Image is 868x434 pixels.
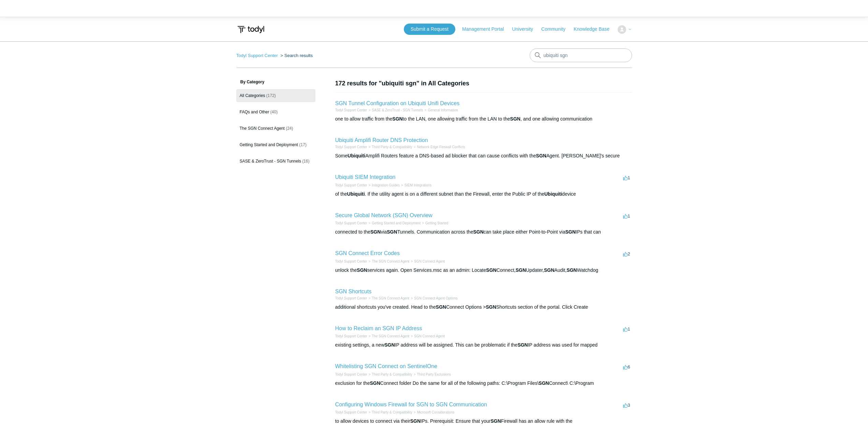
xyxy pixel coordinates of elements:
div: of the . If the utility agent is on a different subnet than the Firewall, enter the Public IP of ... [335,191,632,198]
a: Ubiquiti Amplifi Router DNS Protection [335,137,428,143]
em: SGN [486,267,496,273]
a: Secure Global Network (SGN) Overview [335,212,432,218]
li: Third Party Exclusions [412,372,451,377]
span: (40) [270,110,278,114]
li: Todyl Support Center [335,183,367,188]
li: Third Party & Compatibility [367,144,412,150]
a: SGN Connect Error Codes [335,250,400,256]
a: SASE & ZeroTrust - SGN Tunnels [372,108,423,112]
a: SIEM Integrations [404,183,431,187]
li: Getting Started [421,221,448,226]
li: Todyl Support Center [335,259,367,264]
em: SGN [517,342,528,348]
span: (172) [266,93,276,98]
em: SGN [370,380,380,386]
em: SGN [436,304,446,310]
li: Todyl Support Center [335,372,367,377]
a: University [512,26,540,33]
a: Todyl Support Center [335,260,367,263]
em: SGN [544,267,554,273]
img: Todyl Support Center Help Center home page [236,23,265,36]
em: SGN [565,229,575,235]
span: SASE & ZeroTrust - SGN Tunnels [240,159,301,164]
a: Configuring Windows Firewall for SGN to SGN Communication [335,402,487,407]
a: SGN Shortcuts [335,289,372,294]
em: SGN [486,304,496,310]
h1: 172 results for "ubiquiti sgn" in All Categories [335,79,632,88]
li: Integration Guides [367,183,400,188]
li: Todyl Support Center [335,296,367,301]
a: Todyl Support Center [335,334,367,338]
a: Todyl Support Center [335,221,367,225]
a: Community [541,26,572,33]
a: All Categories (172) [236,89,315,102]
span: 1 [623,213,630,219]
span: Getting Started and Deployment [240,142,298,147]
a: Todyl Support Center [335,108,367,112]
a: FAQs and Other (40) [236,106,315,118]
a: The SGN Connect Agent [372,296,409,300]
a: Integration Guides [372,183,400,187]
a: Third Party & Compatibility [372,145,412,149]
div: to allow devices to connect via their IPs. Prerequisit: Ensure that your Firewall has an allow ru... [335,418,632,425]
a: Third Party Exclusions [417,373,451,376]
a: Third Party & Compatibility [372,373,412,376]
em: SGN [410,418,421,424]
a: Todyl Support Center [335,410,367,414]
a: Third Party & Compatibility [372,410,412,414]
a: Todyl Support Center [335,296,367,300]
div: one to allow traffic from the to the LAN, one allowing traffic from the LAN to the , and one allo... [335,115,632,123]
em: SGN [536,153,546,158]
em: SGN [473,229,483,235]
a: Todyl Support Center [335,373,367,376]
span: 1 [623,326,630,332]
a: SGN Tunnel Configuration on Ubiquiti Unifi Devices [335,100,460,106]
li: SIEM Integrations [400,183,431,188]
li: Search results [279,53,313,58]
em: SGN [384,342,395,348]
a: The SGN Connect Agent [372,334,409,338]
span: 3 [623,403,630,408]
em: SGN [357,267,367,273]
li: Todyl Support Center [335,221,367,226]
a: Whitelisting SGN Connect on SentinelOne [335,363,438,369]
li: The SGN Connect Agent [367,296,409,301]
li: Third Party & Compatibility [367,372,412,377]
span: (17) [299,142,306,147]
em: SGN [370,229,381,235]
a: SGN Connect Agent [414,260,445,263]
span: (24) [286,126,293,131]
a: Todyl Support Center [236,53,278,58]
em: SGN [516,267,526,273]
a: How to Reclaim an SGN IP Address [335,325,422,331]
li: Network Edge Firewall Conflicts [412,144,465,150]
li: Todyl Support Center [335,108,367,113]
a: The SGN Connect Agent [372,260,409,263]
div: exclusion for the Connect folder Do the same for all of the following paths: C:\Program Files\ Co... [335,380,632,387]
em: SGN [387,229,397,235]
em: SGN [491,418,501,424]
span: 2 [623,251,630,256]
div: Some Amplifi Routers feature a DNS-based ad blocker that can cause conflicts with the Agent. [PER... [335,152,632,159]
div: unlock the services again. Open Services.msc as an admin: Locate Connect, Updater, Audit, Watchdog [335,267,632,274]
em: Ubiquiti [348,153,365,158]
a: Getting Started [425,221,448,225]
a: General Information [428,108,458,112]
a: Todyl Support Center [335,145,367,149]
a: Getting Started and Deployment (17) [236,138,315,151]
li: SGN Connect Agent [409,259,445,264]
li: Microsoft Considerations [412,410,455,415]
div: existing settings, a new IP address will be assigned. This can be problematic if the IP address w... [335,341,632,349]
h3: By Category [236,79,315,85]
em: SGN [539,380,549,386]
li: SGN Connect Agent Options [409,296,457,301]
a: Submit a Request [404,24,455,35]
a: Management Portal [462,26,511,33]
span: All Categories [240,93,265,98]
em: SGN [510,116,520,122]
span: 1 [623,175,630,180]
a: Network Edge Firewall Conflicts [417,145,465,149]
a: Knowledge Base [574,26,616,33]
a: Microsoft Considerations [417,410,455,414]
input: Search [530,48,632,62]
